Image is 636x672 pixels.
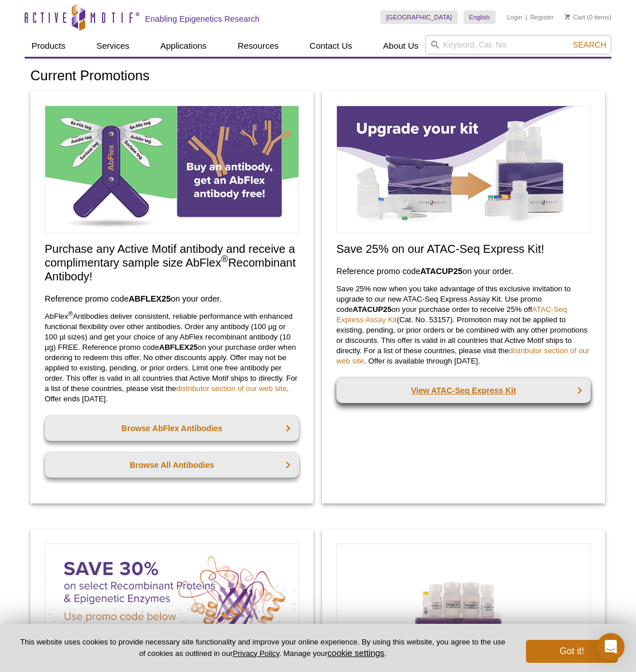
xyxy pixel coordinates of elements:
strong: ABFLEX25 [159,343,198,351]
h3: Reference promo code on your order. [336,264,591,278]
a: distributor section of our web site [336,346,590,365]
a: Services [89,35,136,57]
div: Open Intercom Messenger [597,633,625,661]
a: Products [25,35,72,57]
img: Save on Recombinant Proteins and Enzymes [45,544,299,671]
strong: ABFLEX25 [128,294,171,303]
h2: Save 25% on our ATAC-Seq Express Kit! [336,242,591,256]
span: Search [573,40,606,49]
h2: Purchase any Active Motif antibody and receive a complimentary sample size AbFlex Recombinant Ant... [45,242,299,283]
li: | [525,10,527,24]
p: This website uses cookies to provide necessary site functionality and improve your online experie... [18,637,507,659]
input: Keyword, Cat. No. [425,35,611,54]
p: Save 25% now when you take advantage of this exclusive invitation to upgrade to our new ATAC-Seq ... [336,284,591,366]
img: Your Cart [565,14,570,19]
li: (0 items) [565,10,611,24]
a: Resources [231,35,286,57]
img: Save on ATAC-Seq Express Assay Kit [336,106,591,233]
img: Free Sample Size AbFlex Antibody [45,106,299,233]
a: English [464,10,496,24]
h1: Current Promotions [30,68,606,85]
sup: ® [68,310,73,317]
sup: ® [221,254,228,265]
a: Privacy Policy [233,649,279,658]
h3: Reference promo code on your order. [45,292,299,306]
a: About Us [376,35,426,57]
button: cookie settings [328,648,384,658]
a: [GEOGRAPHIC_DATA] [380,10,458,24]
strong: ATACUP25 [353,305,392,314]
button: Got it! [526,640,618,663]
a: Cart [565,13,585,21]
a: Applications [154,35,214,57]
a: Contact Us [303,35,359,57]
a: Login [507,13,523,21]
a: Register [530,13,553,21]
a: Browse AbFlex Antibodies [45,416,299,441]
a: Browse All Antibodies [45,452,299,478]
p: AbFlex Antibodies deliver consistent, reliable performance with enhanced functional flexibility o... [45,311,299,404]
button: Search [570,40,610,50]
strong: ATACUP25 [420,267,462,276]
h2: Enabling Epigenetics Research [145,14,260,24]
a: distributor section of our web site [176,384,286,393]
a: View ATAC-Seq Express Kit [336,378,591,403]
